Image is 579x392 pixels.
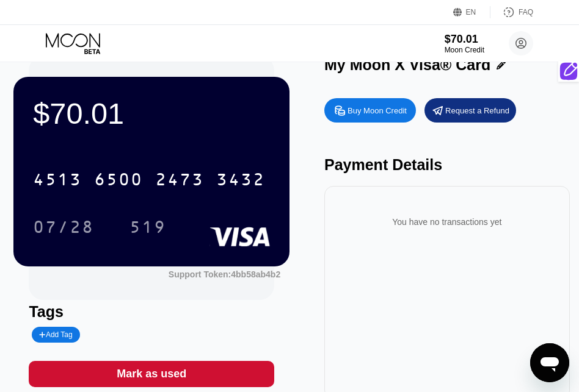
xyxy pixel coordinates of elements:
[32,327,79,343] div: Add Tag
[33,219,94,238] div: 07/28
[519,8,533,16] div: FAQ
[169,269,280,279] div: Support Token:4bb58ab4b2
[490,6,533,18] div: FAQ
[348,105,407,116] div: Buy Moon Credit
[24,212,103,242] div: 07/28
[33,171,82,191] div: 4513
[33,96,270,130] div: $70.01
[169,269,280,279] div: Support Token: 4bb58ab4b2
[445,33,484,54] div: $70.01Moon Credit
[29,303,274,321] div: Tags
[530,343,569,382] iframe: Button to launch messaging window
[216,171,265,191] div: 3432
[120,212,175,242] div: 519
[26,164,272,194] div: 4513650024733432
[117,367,186,381] div: Mark as used
[324,98,416,123] div: Buy Moon Credit
[324,56,490,74] div: My Moon X Visa® Card
[445,33,484,46] div: $70.01
[129,219,166,238] div: 519
[94,171,143,191] div: 6500
[453,6,490,18] div: EN
[424,98,516,123] div: Request a Refund
[155,171,204,191] div: 2473
[445,46,484,54] div: Moon Credit
[39,330,72,339] div: Add Tag
[324,156,570,174] div: Payment Details
[29,361,274,387] div: Mark as used
[466,8,476,16] div: EN
[334,205,560,239] div: You have no transactions yet
[445,105,509,116] div: Request a Refund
